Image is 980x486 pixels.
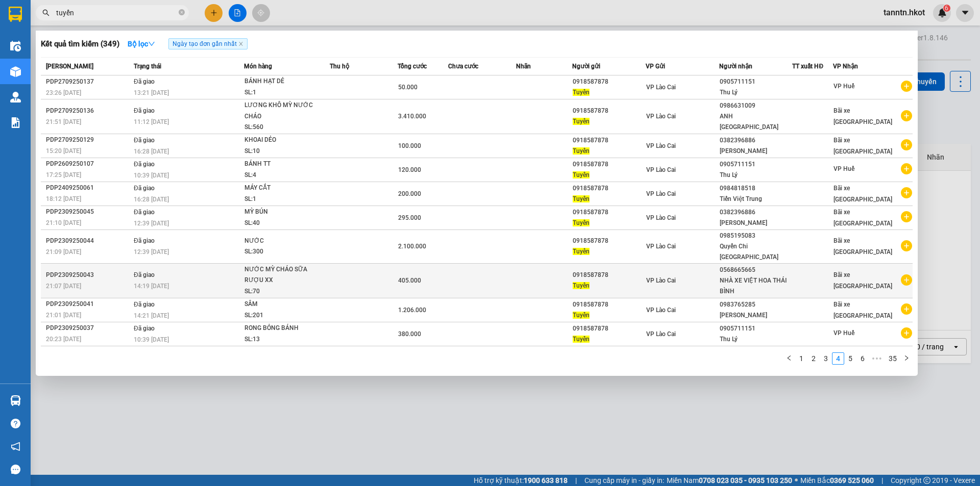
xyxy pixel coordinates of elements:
span: TT xuất HĐ [792,63,823,70]
span: VP Lào Cai [646,306,676,314]
span: Tổng cước [398,63,427,70]
span: Bãi xe [GEOGRAPHIC_DATA] [834,185,892,203]
div: 0918587878 [573,236,645,246]
span: Bãi xe [GEOGRAPHIC_DATA] [834,271,892,290]
a: 35 [886,353,900,364]
span: VP Huế [834,83,854,90]
span: Trạng thái [134,63,161,70]
span: Nhãn [516,63,531,70]
span: 50.000 [398,84,418,91]
span: search [42,9,50,16]
span: VP Lào Cai [646,330,676,338]
div: KHOAI DẺO [244,135,321,146]
span: close [238,41,243,46]
span: Đã giao [134,209,155,216]
li: 4 [832,352,844,365]
span: Đã giao [134,107,155,114]
span: VP Lào Cai [646,277,676,284]
div: 0918587878 [573,270,645,280]
span: plus-circle [901,139,912,150]
span: 20:23 [DATE] [46,336,81,343]
li: 6 [856,352,869,365]
span: 21:09 [DATE] [46,248,81,255]
div: [PERSON_NAME] [720,218,792,228]
span: VP Lào Cai [646,84,676,91]
span: 21:10 [DATE] [46,219,81,226]
div: 0382396886 [720,135,792,146]
span: Tuyển [573,282,590,289]
span: Tuyển [573,147,590,155]
div: PDP2709250137 [46,76,131,87]
div: 0918587878 [573,135,645,146]
div: 0918587878 [573,106,645,116]
div: ANH [GEOGRAPHIC_DATA] [720,111,792,133]
span: 1.206.000 [398,306,426,314]
span: Món hàng [244,63,272,70]
span: VP Huế [834,329,854,337]
span: 2.100.000 [398,243,426,250]
span: 21:07 [DATE] [46,283,81,290]
img: warehouse-icon [10,41,21,52]
div: 0918587878 [573,323,645,334]
span: 21:51 [DATE] [46,118,81,125]
span: notification [11,442,20,451]
span: 13:21 [DATE] [134,89,169,96]
span: Bãi xe [GEOGRAPHIC_DATA] [834,107,892,125]
span: 17:25 [DATE] [46,171,81,178]
span: Tuyển [573,336,590,343]
div: 0984818518 [720,183,792,194]
span: Ngày tạo đơn gần nhất [168,38,248,49]
span: 16:28 [DATE] [134,196,169,203]
span: plus-circle [901,240,912,251]
div: LƯƠNG KHÔ MỲ NƯỚC CHÁO [244,100,321,122]
span: plus-circle [901,303,912,315]
div: SL: 10 [244,146,321,157]
div: 0905711151 [720,323,792,334]
span: 12:39 [DATE] [134,248,169,255]
div: SL: 300 [244,246,321,258]
div: NHÀ XE VIỆT HOA THÁI BÌNH [720,275,792,297]
span: Đã giao [134,325,155,332]
li: Next Page [900,352,913,365]
div: PDP2709250136 [46,106,131,116]
span: plus-circle [901,81,912,92]
div: [PERSON_NAME] [720,146,792,157]
li: Next 5 Pages [869,352,885,365]
div: RONG BỎNG BÁNH [244,323,321,334]
div: Thu Lý [720,334,792,345]
img: warehouse-icon [10,92,21,103]
a: 5 [845,353,856,364]
span: close-circle [179,8,185,18]
span: VP Nhận [833,63,858,70]
a: 3 [820,353,831,364]
div: PDP2309250044 [46,236,131,246]
span: Tuyển [573,118,590,125]
div: PDP2709250129 [46,135,131,145]
img: logo-vxr [9,7,22,22]
button: left [783,352,795,365]
div: NƯỚC [244,236,321,247]
span: 380.000 [398,330,421,338]
div: SL: 1 [244,194,321,205]
div: Thu Lý [720,170,792,181]
span: 16:28 [DATE] [134,148,169,155]
div: 0986631009 [720,100,792,111]
input: Tìm tên, số ĐT hoặc mã đơn [56,7,177,18]
span: Bãi xe [GEOGRAPHIC_DATA] [834,301,892,319]
li: Previous Page [783,352,795,365]
span: Bãi xe [GEOGRAPHIC_DATA] [834,209,892,227]
span: Đã giao [134,137,155,144]
span: 3.410.000 [398,113,426,120]
span: Tuyển [573,89,590,96]
div: PDP2409250061 [46,183,131,193]
div: BÁNH HẠT DẺ [244,76,321,87]
span: Thu hộ [330,63,349,70]
div: Quyến Chi [GEOGRAPHIC_DATA] [720,241,792,263]
div: 0905711151 [720,159,792,170]
span: Đã giao [134,161,155,168]
img: solution-icon [10,117,21,128]
span: VP Gửi [646,63,665,70]
li: 3 [820,352,832,365]
div: [PERSON_NAME] [720,310,792,321]
button: Bộ lọcdown [119,36,163,52]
